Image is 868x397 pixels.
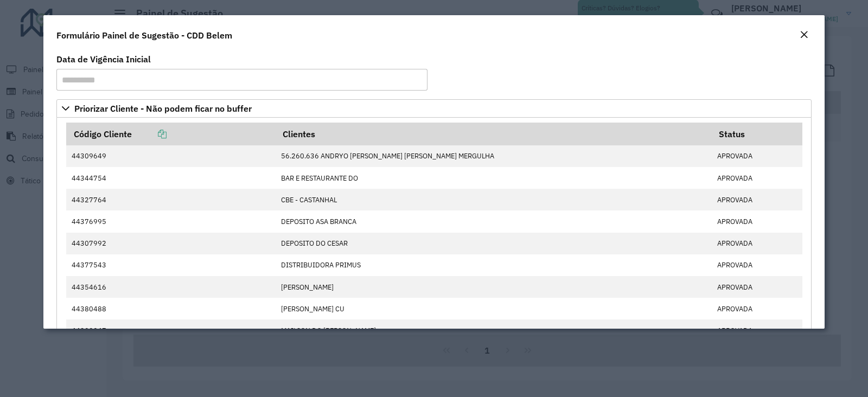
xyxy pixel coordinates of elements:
td: 44327764 [66,189,276,210]
span: Priorizar Cliente - Não podem ficar no buffer [74,104,252,113]
td: 44307992 [66,233,276,254]
th: Código Cliente [66,123,276,145]
td: DEPOSITO ASA BRANCA [276,210,712,232]
td: APROVADA [712,254,802,276]
td: CBE - CASTANHAL [276,189,712,210]
td: APROVADA [712,319,802,341]
button: Close [796,28,812,42]
td: 44309649 [66,145,276,167]
td: 44377543 [66,254,276,276]
a: Copiar [132,129,167,139]
th: Clientes [276,123,712,145]
td: 44344754 [66,167,276,189]
td: 44308847 [66,319,276,341]
td: APROVADA [712,210,802,232]
td: MAILSON DO [PERSON_NAME] [276,319,712,341]
em: Fechar [800,30,808,39]
td: APROVADA [712,145,802,167]
a: Priorizar Cliente - Não podem ficar no buffer [56,99,812,118]
td: APROVADA [712,189,802,210]
label: Data de Vigência Inicial [56,53,151,66]
td: APROVADA [712,298,802,319]
td: APROVADA [712,167,802,189]
th: Status [712,123,802,145]
h4: Formulário Painel de Sugestão - CDD Belem [56,29,232,42]
td: DISTRIBUIDORA PRIMUS [276,254,712,276]
td: 44380488 [66,298,276,319]
td: [PERSON_NAME] CU [276,298,712,319]
td: 44354616 [66,276,276,298]
td: BAR E RESTAURANTE DO [276,167,712,189]
td: APROVADA [712,276,802,298]
td: 44376995 [66,210,276,232]
td: 56.260.636 ANDRYO [PERSON_NAME] [PERSON_NAME] MERGULHA [276,145,712,167]
td: [PERSON_NAME] [276,276,712,298]
td: DEPOSITO DO CESAR [276,233,712,254]
td: APROVADA [712,233,802,254]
